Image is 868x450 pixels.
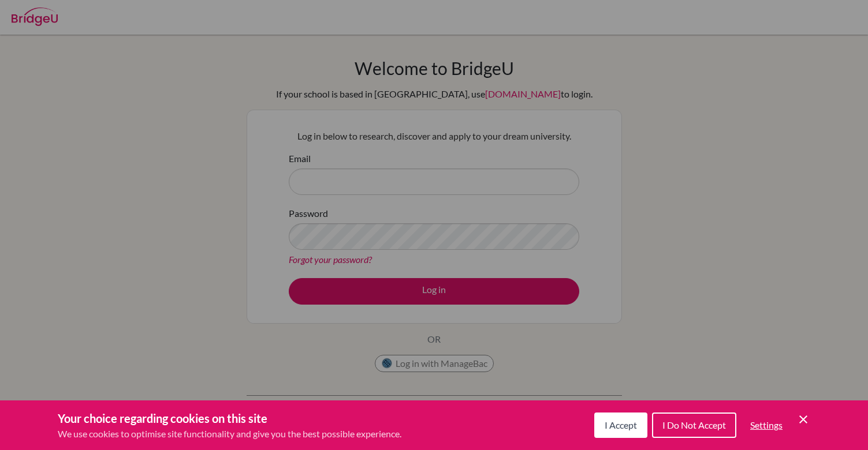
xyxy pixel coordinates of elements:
span: I Do Not Accept [662,419,726,430]
button: I Accept [594,412,647,438]
p: We use cookies to optimise site functionality and give you the best possible experience. [58,427,401,441]
button: I Do Not Accept [652,412,736,438]
h3: Your choice regarding cookies on this site [58,410,401,427]
span: Settings [750,419,783,430]
span: I Accept [605,419,637,430]
button: Settings [741,414,792,437]
button: Save and close [796,412,810,426]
